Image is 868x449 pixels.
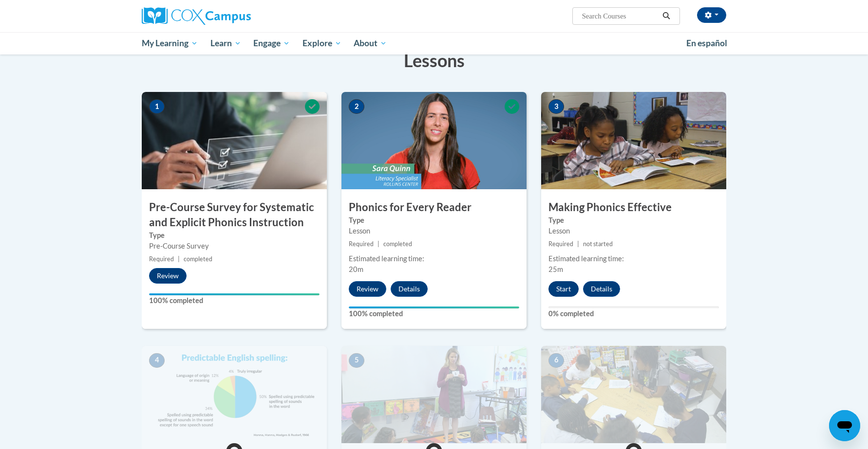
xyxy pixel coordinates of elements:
[142,200,327,230] h3: Pre-Course Survey for Systematic and Explicit Phonics Instruction
[210,37,241,49] span: Learn
[548,253,719,264] div: Estimated learning time:
[349,265,363,273] span: 20m
[349,353,364,368] span: 5
[135,32,204,54] a: My Learning
[541,200,726,215] h3: Making Phonics Effective
[253,37,290,49] span: Engage
[142,37,198,49] span: My Learning
[349,240,374,248] span: Required
[577,240,579,248] span: |
[247,32,296,54] a: Engage
[149,293,320,295] div: Your progress
[341,92,527,189] img: Course Image
[548,265,563,273] span: 25m
[204,32,247,54] a: Learn
[348,32,394,54] a: About
[548,226,719,236] div: Lesson
[391,281,428,297] button: Details
[697,7,726,23] button: Account Settings
[149,99,165,114] span: 1
[349,306,519,308] div: Your progress
[548,281,579,297] button: Start
[377,240,379,248] span: |
[349,99,364,114] span: 2
[583,240,613,248] span: not started
[142,7,327,25] a: Cox Campus
[149,295,320,306] label: 100% completed
[686,38,727,48] span: En español
[349,215,519,226] label: Type
[149,241,320,251] div: Pre-Course Survey
[142,7,251,25] img: Cox Campus
[142,346,327,443] img: Course Image
[149,353,165,368] span: 4
[349,253,519,264] div: Estimated learning time:
[541,92,726,189] img: Course Image
[296,32,348,54] a: Explore
[142,92,327,189] img: Course Image
[354,37,387,49] span: About
[184,255,212,263] span: completed
[349,308,519,319] label: 100% completed
[149,268,187,284] button: Review
[583,281,620,297] button: Details
[178,255,180,263] span: |
[829,410,860,441] iframe: Button to launch messaging window
[541,346,726,443] img: Course Image
[341,200,527,215] h3: Phonics for Every Reader
[680,33,734,54] a: En español
[302,37,341,49] span: Explore
[581,10,659,22] input: Search Courses
[149,230,320,241] label: Type
[341,346,527,443] img: Course Image
[383,240,412,248] span: completed
[548,353,564,368] span: 6
[127,32,741,54] div: Main menu
[548,308,719,319] label: 0% completed
[548,215,719,226] label: Type
[548,99,564,114] span: 3
[659,10,674,22] button: Search
[349,226,519,236] div: Lesson
[349,281,386,297] button: Review
[548,240,573,248] span: Required
[142,48,726,72] h3: Lessons
[149,255,174,263] span: Required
